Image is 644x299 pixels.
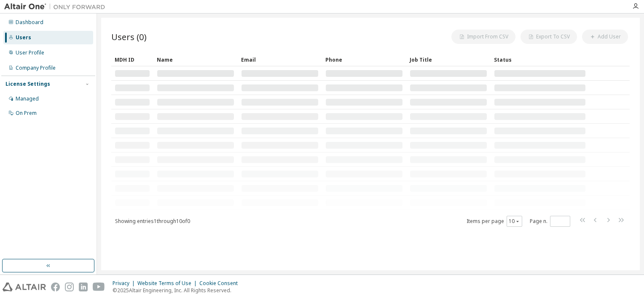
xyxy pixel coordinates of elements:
div: Cookie Consent [199,280,243,287]
img: altair_logo.svg [3,283,46,291]
div: Dashboard [16,19,43,26]
div: User Profile [16,49,44,56]
div: Status [494,53,586,66]
div: Name [157,53,234,66]
span: Page n. [530,216,570,227]
div: Website Terms of Use [137,280,199,287]
img: linkedin.svg [79,283,88,291]
p: © 2025 Altair Engineering, Inc. All Rights Reserved. [113,287,243,294]
div: MDH ID [115,53,150,66]
span: Items per page [467,216,522,227]
img: youtube.svg [93,283,105,291]
span: Showing entries 1 through 10 of 0 [115,217,190,225]
div: Privacy [113,280,137,287]
button: Add User [582,30,628,44]
span: Users (0) [111,31,147,43]
div: Email [241,53,319,66]
div: Managed [16,95,39,102]
img: instagram.svg [65,283,74,291]
div: Phone [325,53,403,66]
div: On Prem [16,110,37,117]
button: Export To CSV [521,30,577,44]
div: Users [16,34,31,41]
div: License Settings [5,81,50,87]
img: Altair One [4,3,110,11]
button: 10 [509,218,520,225]
img: facebook.svg [51,283,60,291]
div: Company Profile [16,65,56,71]
div: Job Title [410,53,487,66]
button: Import From CSV [451,30,515,44]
